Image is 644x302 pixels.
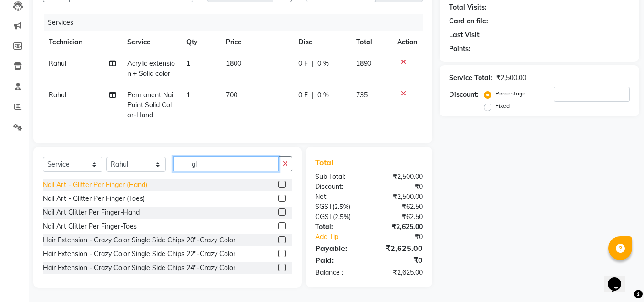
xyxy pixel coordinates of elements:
[350,31,391,53] th: Total
[449,2,487,12] div: Total Visits:
[369,222,430,232] div: ₹2,625.00
[356,59,371,68] span: 1890
[315,157,337,167] span: Total
[334,203,348,210] span: 2.5%
[315,212,333,221] span: CGST
[335,213,349,220] span: 2.5%
[379,232,430,242] div: ₹0
[308,172,369,182] div: Sub Total:
[308,222,369,232] div: Total:
[43,180,147,190] div: Nail Art - Glitter Per Finger (Hand)
[298,90,308,100] span: 0 F
[449,73,492,83] div: Service Total:
[43,249,235,259] div: Hair Extension - Crazy Color Single Side Chips 22"-Crazy Color
[449,90,479,100] div: Discount:
[49,59,66,68] span: Rahul
[43,208,140,218] div: Nail Art Glitter Per Finger-Hand
[293,31,350,53] th: Disc
[496,73,526,83] div: ₹2,500.00
[495,102,510,110] label: Fixed
[127,91,174,119] span: Permanent Nail Paint Solid Color-Hand
[315,202,332,211] span: SGST
[604,264,634,292] iframe: chat widget
[220,31,293,53] th: Price
[369,192,430,202] div: ₹2,500.00
[43,31,122,53] th: Technician
[369,172,430,182] div: ₹2,500.00
[317,90,329,100] span: 0 %
[449,30,481,40] div: Last Visit:
[356,91,368,99] span: 735
[308,254,369,266] div: Paid:
[43,263,235,273] div: Hair Extension - Crazy Color Single Side Chips 24"-Crazy Color
[226,91,237,99] span: 700
[127,59,175,78] span: Acrylic extension + Solid color
[369,202,430,212] div: ₹62.50
[226,59,241,68] span: 1800
[308,242,369,254] div: Payable:
[369,182,430,192] div: ₹0
[298,59,308,69] span: 0 F
[369,242,430,254] div: ₹2,625.00
[369,268,430,278] div: ₹2,625.00
[308,202,369,212] div: ( )
[173,156,279,171] input: Search or Scan
[317,59,329,69] span: 0 %
[369,212,430,222] div: ₹62.50
[186,91,190,99] span: 1
[495,89,526,98] label: Percentage
[43,194,145,204] div: Nail Art - Glitter Per Finger (Toes)
[449,44,470,54] div: Points:
[449,16,488,26] div: Card on file:
[308,232,379,242] a: Add Tip
[312,59,314,69] span: |
[312,90,314,100] span: |
[181,31,220,53] th: Qty
[43,221,137,231] div: Nail Art Glitter Per Finger-Toes
[186,59,190,68] span: 1
[308,212,369,222] div: ( )
[49,91,66,99] span: Rahul
[308,192,369,202] div: Net:
[369,254,430,266] div: ₹0
[308,268,369,278] div: Balance :
[391,31,423,53] th: Action
[43,235,235,245] div: Hair Extension - Crazy Color Single Side Chips 20"-Crazy Color
[44,14,430,31] div: Services
[308,182,369,192] div: Discount:
[122,31,181,53] th: Service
